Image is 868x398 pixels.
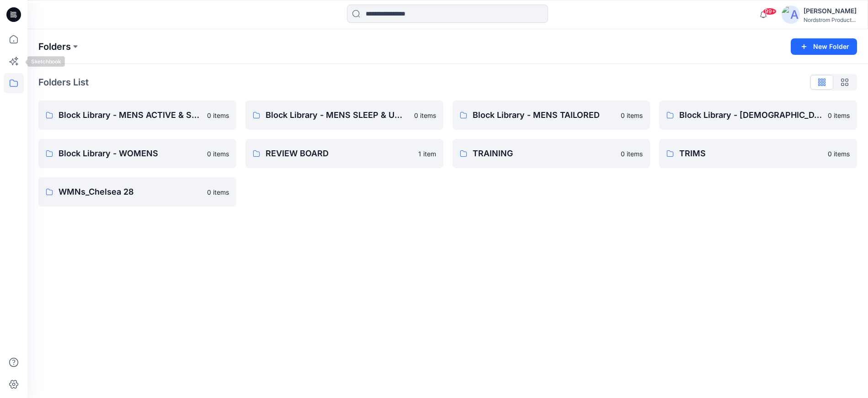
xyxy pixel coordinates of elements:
[791,38,857,55] button: New Folder
[828,149,850,159] p: 0 items
[782,5,800,24] img: avatar
[659,101,857,130] a: Block Library - [DEMOGRAPHIC_DATA] MENS - MISSY0 items
[38,40,71,53] a: Folders
[266,109,409,122] p: Block Library - MENS SLEEP & UNDERWEAR
[207,187,229,197] p: 0 items
[59,147,202,160] p: Block Library - WOMENS
[621,111,643,120] p: 0 items
[679,147,822,160] p: TRIMS
[38,101,236,130] a: Block Library - MENS ACTIVE & SPORTSWEAR0 items
[453,101,650,130] a: Block Library - MENS TAILORED0 items
[245,139,443,168] a: REVIEW BOARD1 item
[266,147,413,160] p: REVIEW BOARD
[804,5,857,16] div: [PERSON_NAME]
[804,16,857,23] div: Nordstrom Product...
[59,186,202,198] p: WMNs_Chelsea 28
[59,109,202,122] p: Block Library - MENS ACTIVE & SPORTSWEAR
[473,109,616,122] p: Block Library - MENS TAILORED
[621,149,643,159] p: 0 items
[828,111,850,120] p: 0 items
[38,75,89,89] p: Folders List
[453,139,650,168] a: TRAINING0 items
[679,109,822,122] p: Block Library - [DEMOGRAPHIC_DATA] MENS - MISSY
[38,177,236,207] a: WMNs_Chelsea 280 items
[418,149,436,159] p: 1 item
[207,111,229,120] p: 0 items
[38,139,236,168] a: Block Library - WOMENS0 items
[207,149,229,159] p: 0 items
[763,8,777,15] span: 99+
[245,101,443,130] a: Block Library - MENS SLEEP & UNDERWEAR0 items
[659,139,857,168] a: TRIMS0 items
[414,111,436,120] p: 0 items
[473,147,616,160] p: TRAINING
